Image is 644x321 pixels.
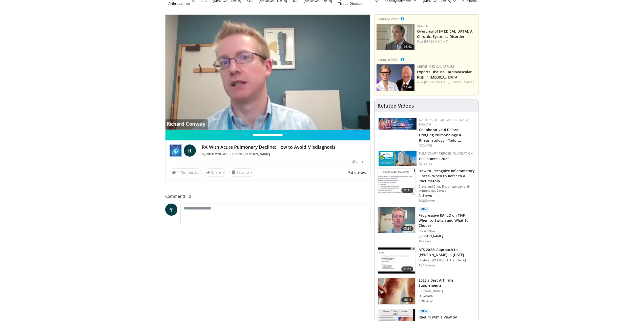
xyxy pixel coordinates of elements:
img: 7e341e47-e122-4d5e-9c74-d0a8aaff5d49.jpg.150x105_q85_autocrop_double_scale_upscale_version-0.2.jpg [379,118,417,130]
span: 13:48 [402,85,413,90]
a: 13:48 [377,64,414,91]
a: 15:43 2025's Best Arthritis Supplements [PERSON_NAME] D. Girnita 6.9K views [378,278,475,305]
p: New [419,207,430,212]
p: 6.9K views [419,299,433,303]
h4: RA With Acute Pulmonary Decline: How to Avoid Misdiagnosis [202,144,366,150]
h3: How to Recognize Inflammatory Illness? When to Refer to a Rheumatolo… [419,168,475,184]
div: Feat. [417,80,476,85]
p: A. Brown [419,194,475,198]
p: New [419,309,430,314]
p: [PERSON_NAME] [419,234,475,238]
a: Experts Discuss Cardiovascular Risk in [MEDICAL_DATA] [417,69,472,80]
img: bac68d7e-7eb1-429f-a5de-1d3cdceb804d.png.150x105_q85_crop-smart_upscale.png [377,64,414,91]
a: [PERSON_NAME] [424,39,448,44]
a: Overview of [MEDICAL_DATA]: A Chronic, Systemic Disorder [417,29,472,39]
a: 1 Thumbs Up [170,168,202,176]
a: 51:53 ATS 2022: Approach to [PERSON_NAME] in [DATE] Shaheen [DEMOGRAPHIC_DATA] 15.1K views [378,247,475,274]
a: 11:15 How to Recognize Inflammatory Illness? When to Refer to a Rheumatolo… Cleveland Clinic Rheu... [378,168,475,203]
button: Share [204,168,227,177]
span: Comments 0 [165,193,371,200]
span: 51:53 [401,266,413,271]
img: 281e1a3d-dfe2-4a67-894e-a40ffc0c4a99.150x105_q85_crop-smart_upscale.jpg [378,278,415,304]
a: 08:42 [377,24,414,50]
p: 30.8K views [419,199,435,203]
small: Featured Video [377,57,400,62]
img: cd97caea-d7de-4334-b4b3-21877190c9f4.150x105_q85_crop-smart_upscale.jpg [378,207,415,233]
div: [DATE] [352,160,366,164]
div: [DATE] [419,162,474,166]
a: 08:39 New Progressive RA-ILD on TNFi: When to Switch and What to Choose RheumNow [PERSON_NAME] 10... [378,207,475,243]
a: RheumNow [206,152,226,156]
a: R [184,144,196,157]
img: 40cb7efb-a405-4d0b-b01f-0267f6ac2b93.png.150x105_q85_crop-smart_upscale.png [377,24,414,50]
p: RheumNow [419,229,475,233]
span: 34 views [348,169,366,176]
small: Featured Video [377,17,400,21]
a: PFF Summit 2025 [419,156,449,161]
a: Y [165,204,177,216]
img: RheumNow [170,144,182,157]
a: Pulmonary Fibrosis Foundation [419,151,473,156]
span: 08:39 [401,226,413,231]
h3: Progressive RA-ILD on TNFi: When to Switch and What to Choose [419,213,475,228]
p: 10 views [419,239,431,243]
p: D. Girnita [419,294,475,298]
p: [PERSON_NAME] [419,289,475,293]
a: Amgen [417,24,428,28]
img: 5cecf4a9-46a2-4e70-91ad-1322486e7ee4.150x105_q85_crop-smart_upscale.jpg [378,169,415,195]
a: AbbVie Medical Affairs [417,64,454,69]
span: 15:43 [401,297,413,302]
h3: ATS 2022: Approach to [PERSON_NAME] in [DATE] [419,247,475,257]
a: National [DEMOGRAPHIC_DATA] Health [419,118,469,127]
span: 11:15 [401,188,413,193]
a: [PERSON_NAME] [450,80,474,84]
span: 08:42 [402,44,413,49]
video-js: Video Player [165,15,370,130]
div: [DATE] [419,143,474,148]
p: Shaheen [DEMOGRAPHIC_DATA] [419,258,475,262]
a: Collaborative ILD Care: Bridging Pulmonology & Rheumatology - Tailor… [419,127,462,143]
img: 84d5d865-2f25-481a-859d-520685329e32.png.150x105_q85_autocrop_double_scale_upscale_version-0.2.png [379,151,417,166]
a: [PERSON_NAME], [424,80,449,84]
p: 15.1K views [419,263,435,267]
h3: 2025's Best Arthritis Supplements [419,278,475,288]
button: Save to [229,168,255,177]
div: Feat. [417,39,476,44]
span: 1 [177,170,179,175]
h4: Related Videos [378,103,414,109]
a: [PERSON_NAME] [243,152,270,156]
p: Cleveland Clinic Rheumatology and Immunology Series [419,185,475,193]
img: 5903cf87-07ec-4ec6-b228-01333f75c79d.150x105_q85_crop-smart_upscale.jpg [378,248,415,274]
div: By FEATURING [202,152,366,156]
